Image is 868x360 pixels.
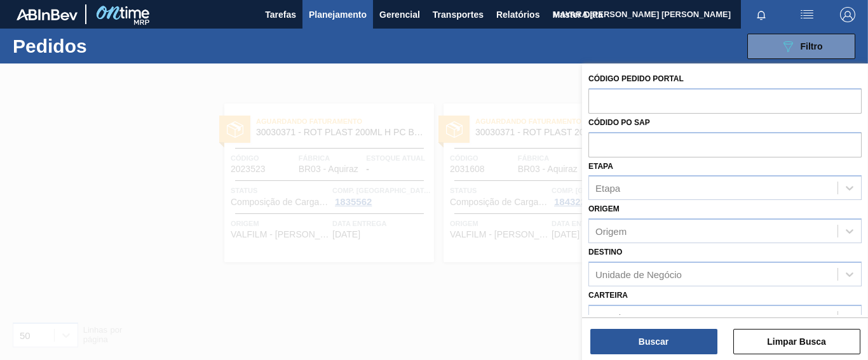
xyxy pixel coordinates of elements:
div: Unidade de Negócio [595,269,682,279]
span: Transportes [433,7,484,22]
label: Códido PO SAP [588,118,650,127]
label: Origem [588,204,620,213]
span: Filtro [801,41,823,51]
div: Etapa [595,183,620,194]
img: Logout [840,7,855,22]
button: Notificações [741,6,782,23]
label: Etapa [588,162,613,171]
label: Carteira [588,291,628,300]
label: Código Pedido Portal [588,74,684,83]
span: Planejamento [309,7,367,22]
span: Relatórios [496,7,539,22]
label: Destino [588,248,622,257]
div: Carteira [595,312,629,323]
span: Gerencial [379,7,420,22]
h1: Pedidos [13,39,191,53]
div: Origem [595,226,627,237]
img: TNhmsLtSVTkK8tSr43FrP2fwEKptu5GPRR3wAAAABJRU5ErkJggg== [17,9,78,20]
button: Filtro [747,34,855,59]
img: userActions [799,7,815,22]
span: Tarefas [265,7,296,22]
span: Master Data [552,7,602,22]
